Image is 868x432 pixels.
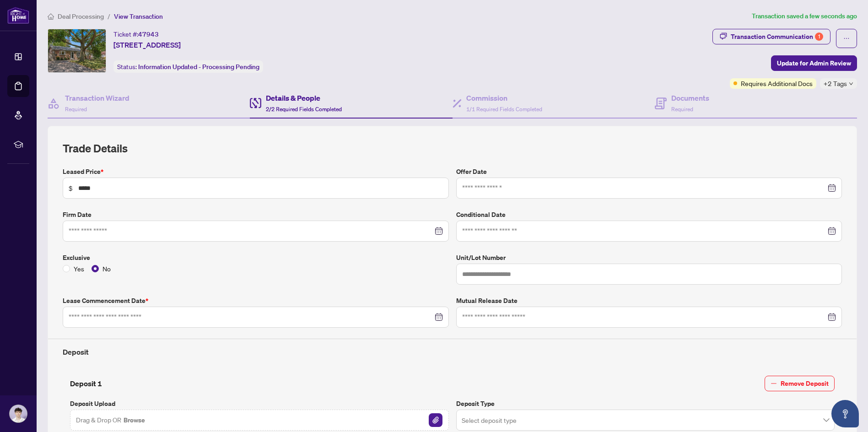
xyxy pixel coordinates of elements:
[48,13,54,20] span: home
[69,183,73,193] span: $
[138,63,259,71] span: Information Updated - Processing Pending
[824,78,847,89] span: +2 Tags
[781,376,829,391] span: Remove Deposit
[70,264,88,274] span: Yes
[48,29,106,72] img: IMG-W12313890_1.jpg
[7,7,29,24] img: logo
[114,12,163,21] span: View Transaction
[113,39,181,50] span: [STREET_ADDRESS]
[456,399,835,409] label: Deposit Type
[10,405,27,422] img: Profile Icon
[831,400,859,427] button: Open asap
[671,106,693,113] span: Required
[752,11,857,22] article: Transaction saved a few seconds ago
[456,253,842,263] label: Unit/Lot Number
[456,296,842,306] label: Mutual Release Date
[63,210,449,220] label: Firm Date
[70,410,449,431] span: Drag & Drop OR BrowseFile Attachement
[63,167,449,177] label: Leased Price
[65,106,87,113] span: Required
[771,380,777,387] span: minus
[65,92,129,103] h4: Transaction Wizard
[765,376,835,391] button: Remove Deposit
[843,35,850,42] span: ellipsis
[712,29,830,44] button: Transaction Communication1
[671,92,709,103] h4: Documents
[108,11,110,22] li: /
[266,92,342,103] h4: Details & People
[849,81,853,86] span: down
[815,32,823,41] div: 1
[63,253,449,263] label: Exclusive
[456,167,842,177] label: Offer Date
[63,346,842,357] h4: Deposit
[123,414,146,426] button: Browse
[99,264,114,274] span: No
[456,210,842,220] label: Conditional Date
[138,30,159,38] span: 47943
[429,413,442,427] img: File Attachement
[58,12,104,21] span: Deal Processing
[63,296,449,306] label: Lease Commencement Date
[70,378,102,389] h4: Deposit 1
[70,399,449,409] label: Deposit Upload
[466,92,542,103] h4: Commission
[63,141,842,156] h2: Trade Details
[113,60,263,73] div: Status:
[777,56,851,70] span: Update for Admin Review
[466,106,542,113] span: 1/1 Required Fields Completed
[113,29,159,39] div: Ticket #:
[731,29,823,44] div: Transaction Communication
[266,106,342,113] span: 2/2 Required Fields Completed
[741,78,813,88] span: Requires Additional Docs
[428,413,443,427] button: File Attachement
[76,414,146,426] span: Drag & Drop OR
[771,55,857,71] button: Update for Admin Review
